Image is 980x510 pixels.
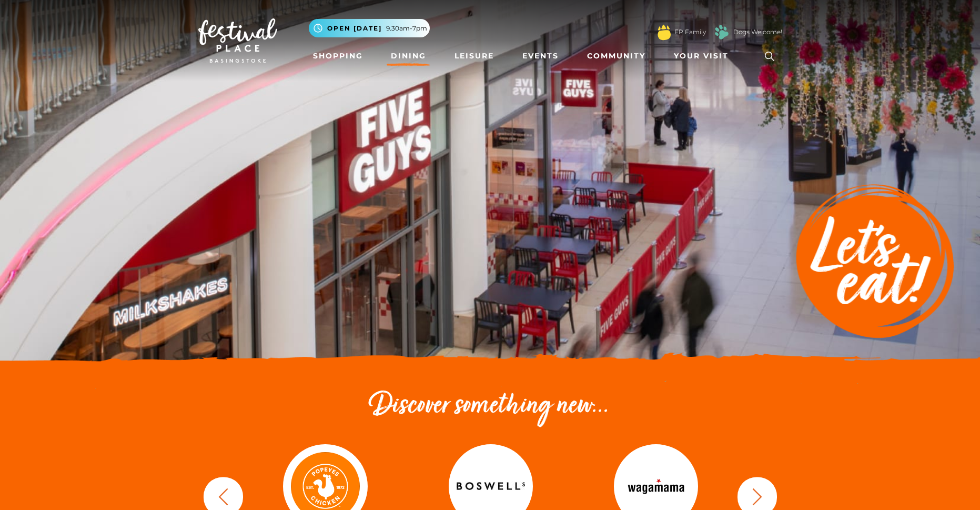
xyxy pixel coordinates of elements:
a: Community [583,46,650,66]
a: Your Visit [670,46,738,66]
a: Leisure [450,46,498,66]
span: Open [DATE] [327,24,382,33]
a: Dining [387,46,430,66]
img: Festival Place Logo [198,18,277,63]
a: Shopping [309,46,367,66]
a: Dogs Welcome! [733,27,782,37]
a: FP Family [674,27,706,37]
a: Events [518,46,563,66]
span: 9.30am-7pm [386,24,427,33]
h2: Discover something new... [198,389,782,423]
button: Open [DATE] 9.30am-7pm [309,19,430,37]
span: Your Visit [674,51,729,62]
